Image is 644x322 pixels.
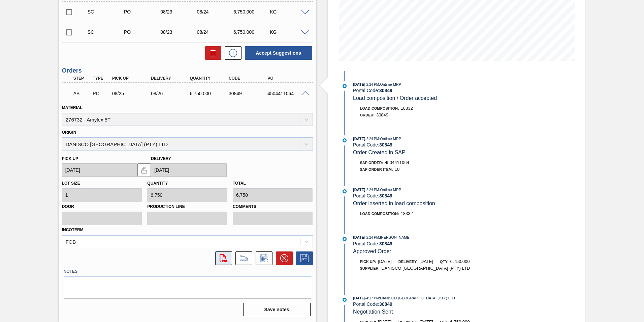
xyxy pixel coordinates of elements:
div: Type [91,76,111,81]
span: Load Composition : [360,106,399,110]
img: atual [343,138,347,142]
input: mm/dd/yyyy [62,163,138,177]
div: KG [268,9,309,15]
div: Open PDF file [212,251,232,265]
div: KG [268,29,309,35]
span: Load Composition : [360,212,399,216]
label: Door [62,202,142,212]
span: [DATE] [419,259,433,264]
strong: 30849 [379,193,392,198]
label: Delivery [151,156,171,161]
div: Purchase order [91,91,111,96]
strong: 30849 [379,241,392,246]
span: [DATE] [378,259,392,264]
div: 30849 [227,91,270,96]
h3: Orders [62,67,313,74]
span: [DATE] [353,188,365,192]
img: atual [343,84,347,88]
span: 6,750.000 [450,259,470,264]
div: 08/26/2025 [149,91,193,96]
label: Quantity [147,181,168,186]
span: : [PERSON_NAME] [379,235,411,239]
div: Code [227,76,270,81]
div: Step [72,76,92,81]
div: Cancel Order [272,251,293,265]
div: Portal Code: [353,142,513,147]
div: 6,750.000 [232,29,272,35]
div: Awaiting Billing [72,86,92,101]
div: Purchase order [122,29,163,35]
span: : DANISCO [GEOGRAPHIC_DATA] (PTY) LTD [379,296,455,300]
span: Qty: [440,260,448,264]
span: : Ontime MRP [379,137,401,141]
p: AB [73,91,90,96]
span: - 4:17 PM [365,296,379,300]
div: 08/24/2025 [195,29,236,35]
div: Portal Code: [353,193,513,198]
span: Approved Order [353,248,391,254]
div: Portal Code: [353,241,513,246]
div: Delivery [149,76,193,81]
div: Delete Suggestions [202,46,221,60]
label: Notes [64,267,311,276]
div: FOB [66,239,76,244]
span: SAP Order Item: [360,167,393,171]
div: 6,750.000 [232,9,272,15]
span: - 2:24 PM [365,188,379,192]
span: SAP Order: [360,161,383,165]
label: Origin [62,130,76,135]
div: PO [266,76,309,81]
label: Comments [233,202,313,212]
span: Delivery: [398,260,418,264]
div: 4504411064 [266,91,309,96]
span: Load composition / Order accepted [353,95,437,101]
img: atual [343,298,347,302]
div: 6,750.000 [188,91,232,96]
span: 18332 [401,211,413,216]
span: : Ontime MRP [379,188,401,192]
button: Save notes [243,303,311,316]
span: [DATE] [353,235,365,239]
div: Accept Suggestions [241,46,313,60]
div: 08/23/2025 [159,29,199,35]
span: 4504411064 [385,160,409,165]
img: locked [140,166,148,174]
label: Material [62,105,83,110]
div: Portal Code: [353,88,513,93]
strong: 30849 [379,88,392,93]
span: Pick up: [360,260,376,264]
span: 18332 [401,106,413,111]
span: [DATE] [353,296,365,300]
div: Suggestion Created [86,29,127,35]
strong: 30849 [379,301,392,307]
div: Inform order change [252,251,272,265]
button: locked [137,163,151,177]
div: Purchase order [122,9,163,15]
button: Accept Suggestions [245,46,312,60]
label: Pick up [62,156,78,161]
div: New suggestion [221,46,241,60]
span: Order Created in SAP [353,150,406,155]
img: atual [343,189,347,193]
div: Quantity [188,76,232,81]
div: Go to Load Composition [232,251,252,265]
span: Negotiation Sent [353,309,393,315]
div: 08/24/2025 [195,9,236,15]
strong: 30849 [379,142,392,147]
img: atual [343,237,347,241]
div: Suggestion Created [86,9,127,15]
span: [DATE] [353,82,365,86]
span: Order inserted in load composition [353,200,435,206]
span: - 2:24 PM [365,236,379,239]
span: 10 [395,167,399,172]
span: - 2:24 PM [365,83,379,86]
div: Portal Code: [353,301,513,307]
span: 30849 [376,112,388,117]
input: mm/dd/yyyy [151,163,227,177]
div: 08/25/2025 [110,91,154,96]
label: Production Line [147,202,227,212]
span: [DATE] [353,137,365,141]
label: Total [233,181,246,186]
div: Save Order [293,251,313,265]
span: Supplier: [360,266,380,270]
